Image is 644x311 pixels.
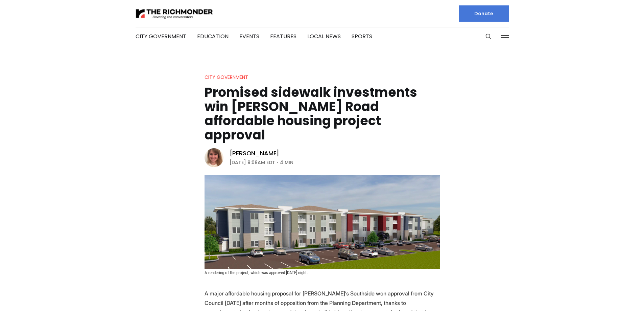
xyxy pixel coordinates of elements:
a: Features [270,32,296,40]
img: The Richmonder [136,8,213,20]
a: City Government [136,32,186,40]
img: Sarah Vogelsong [205,148,223,167]
a: Local News [307,32,341,40]
button: Search this site [483,31,494,42]
span: 4 min [280,158,293,166]
iframe: portal-trigger [587,278,644,311]
span: A rendering of the project, which was approved [DATE] night. [205,270,308,275]
img: Promised sidewalk investments win Snead Road affordable housing project approval [205,175,440,269]
a: Sports [352,32,372,40]
a: City Government [205,74,248,81]
a: Education [197,32,229,40]
a: Donate [459,5,509,22]
a: [PERSON_NAME] [230,149,280,157]
h1: Promised sidewalk investments win [PERSON_NAME] Road affordable housing project approval [205,85,440,142]
a: Events [239,32,259,40]
time: [DATE] 9:08AM EDT [230,158,275,166]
